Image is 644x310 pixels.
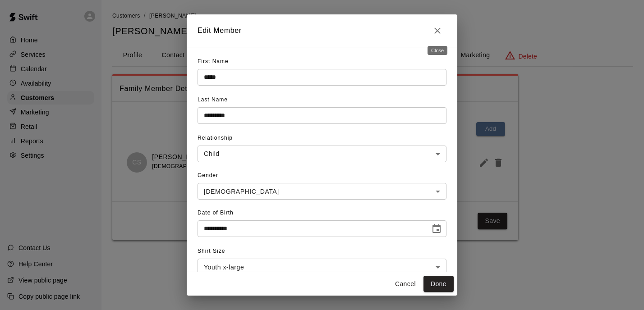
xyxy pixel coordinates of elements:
[198,135,233,141] span: Relationship
[391,276,420,292] button: Cancel
[187,14,457,47] h2: Edit Member
[198,248,225,254] span: Shirt Size
[428,220,446,238] button: Choose date, selected date is Jul 1, 2014
[428,46,447,55] div: Close
[198,210,234,216] span: Date of Birth
[198,96,228,103] span: Last Name
[198,183,446,200] div: [DEMOGRAPHIC_DATA]
[423,276,454,292] button: Done
[198,146,446,162] div: Child
[428,22,446,40] button: Close
[198,172,218,178] span: Gender
[198,58,229,64] span: First Name
[198,259,446,275] div: Youth x-large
